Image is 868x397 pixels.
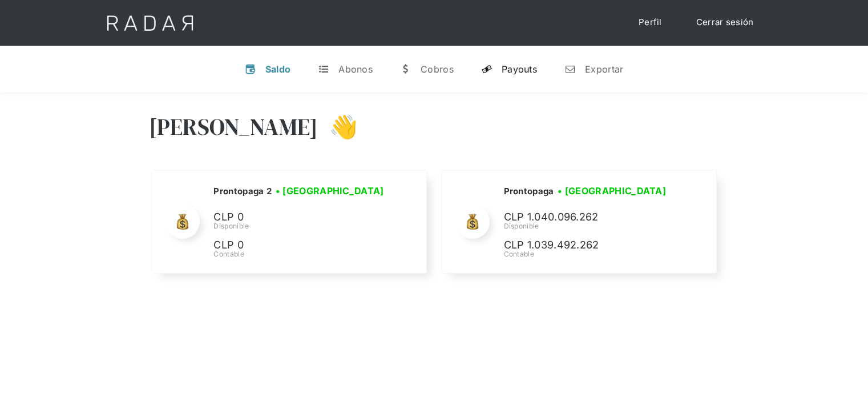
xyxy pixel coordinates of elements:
h2: Prontopaga 2 [213,186,272,197]
div: Contable [213,249,387,259]
div: v [245,63,256,75]
div: y [481,63,492,75]
div: w [400,63,411,75]
h3: 👋 [318,113,358,141]
p: CLP 1.040.096.262 [503,209,675,226]
div: Saldo [265,63,291,75]
p: CLP 0 [213,209,385,226]
div: t [318,63,329,75]
div: Exportar [585,63,623,75]
div: n [564,63,576,75]
a: Cerrar sesión [685,11,765,34]
div: Cobros [421,63,454,75]
h2: Prontopaga [503,186,554,197]
div: Disponible [213,221,387,231]
div: Abonos [338,63,373,75]
a: Perfil [627,11,673,34]
div: Disponible [503,221,675,231]
div: Contable [503,249,675,259]
p: CLP 1.039.492.262 [503,237,675,254]
h3: • [GEOGRAPHIC_DATA] [276,184,384,198]
h3: [PERSON_NAME] [149,113,318,141]
h3: • [GEOGRAPHIC_DATA] [558,184,666,198]
div: Payouts [502,63,537,75]
p: CLP 0 [213,237,385,254]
